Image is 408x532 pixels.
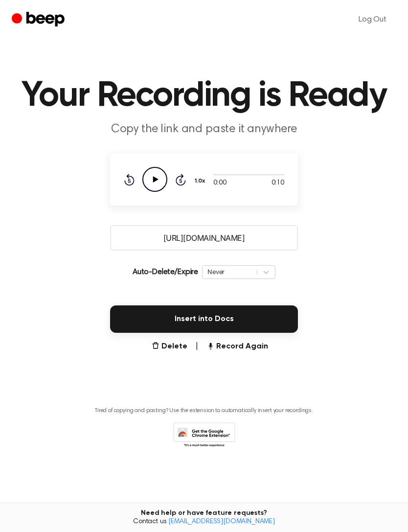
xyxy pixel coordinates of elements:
button: Insert into Docs [110,305,298,333]
span: | [195,341,199,352]
h1: Your Recording is Ready [12,78,396,114]
span: Contact us [6,518,402,527]
span: 0:00 [213,178,226,188]
div: Never [207,267,252,277]
span: 0:10 [272,178,284,188]
button: Record Again [206,341,268,352]
p: Copy the link and paste it anywhere [16,121,392,138]
p: Auto-Delete/Expire [133,266,198,278]
p: Tired of copying and pasting? Use the extension to automatically insert your recordings. [95,407,313,415]
button: 1.0x [194,173,209,189]
a: Log Out [349,8,396,31]
a: [EMAIL_ADDRESS][DOMAIN_NAME] [168,518,275,525]
button: Delete [152,341,187,352]
a: Beep [12,10,67,29]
